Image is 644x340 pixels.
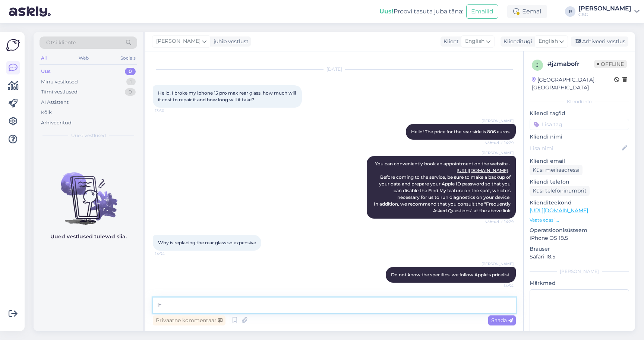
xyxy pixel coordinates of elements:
img: No chats [34,159,143,226]
span: 14:34 [155,251,183,257]
button: Emailid [466,4,498,19]
div: Eemal [507,5,547,18]
span: [PERSON_NAME] [482,118,514,124]
div: Arhiveeri vestlus [571,36,628,47]
span: Why is replacing the rear glass so expensive [158,240,256,245]
div: Klienditugi [501,38,532,45]
span: [PERSON_NAME] [156,37,201,45]
div: C&C [578,12,631,18]
p: Kliendi nimi [530,133,629,141]
span: Otsi kliente [46,39,76,47]
div: Küsi meiliaadressi [530,165,583,175]
div: Klient [441,38,459,45]
p: iPhone OS 18.5 [530,234,629,242]
span: Nähtud ✓ 14:29 [484,219,514,225]
div: Kõik [41,109,52,116]
a: [URL][DOMAIN_NAME] [457,168,508,173]
div: 0 [125,88,136,96]
a: [URL][DOMAIN_NAME] [530,207,588,214]
p: Kliendi telefon [530,178,629,186]
img: Askly Logo [6,38,20,52]
span: j [536,62,539,68]
input: Lisa nimi [530,144,621,152]
span: Uued vestlused [71,132,106,139]
span: 13:50 [155,108,183,114]
div: Web [77,53,90,63]
p: Uued vestlused tulevad siia. [50,233,127,241]
div: Privaatne kommentaar [153,315,225,325]
div: juhib vestlust [211,38,249,45]
div: Minu vestlused [41,78,78,86]
p: Kliendi tag'id [530,109,629,117]
p: Kliendi email [530,157,629,165]
a: [PERSON_NAME]C&C [578,6,640,18]
input: Lisa tag [530,119,629,130]
p: Märkmed [530,279,629,287]
span: Hello! The price for the rear side is 806 euros. [411,129,511,134]
span: 14:34 [486,283,514,289]
div: Kliendi info [530,98,629,105]
div: All [40,53,48,63]
span: Nähtud ✓ 14:29 [484,140,514,146]
p: Vaata edasi ... [530,217,629,223]
span: English [539,37,558,45]
span: English [465,37,484,45]
div: [PERSON_NAME] [578,6,631,12]
div: R [565,6,575,17]
div: Tiimi vestlused [41,88,78,96]
div: # jzmabofr [547,60,594,69]
span: Offline [594,60,627,68]
div: [PERSON_NAME] [530,268,629,275]
p: Klienditeekond [530,199,629,207]
div: [DATE] [153,66,516,73]
p: Brauser [530,245,629,253]
div: Uus [41,68,51,75]
p: Safari 18.5 [530,253,629,261]
span: [PERSON_NAME] [482,150,514,156]
div: 1 [126,78,136,86]
div: [GEOGRAPHIC_DATA], [GEOGRAPHIC_DATA] [532,76,614,92]
div: Küsi telefoninumbrit [530,186,590,196]
span: Do not know the specifics, we follow Apple's pricelist. [391,272,511,277]
p: Operatsioonisüsteem [530,226,629,234]
span: Hello, I broke my iphone 15 pro max rear glass, how much will it cost to repair it and how long w... [158,90,297,102]
textarea: It [153,298,516,313]
div: Socials [119,53,137,63]
span: You can conveniently book an appointment on the website - . Before coming to the service, be sure... [374,161,512,213]
div: 0 [125,68,136,75]
b: Uus! [379,8,394,15]
span: [PERSON_NAME] [482,261,514,267]
span: Saada [491,317,513,324]
div: Arhiveeritud [41,119,72,127]
div: Proovi tasuta juba täna: [379,7,463,16]
div: AI Assistent [41,99,69,106]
